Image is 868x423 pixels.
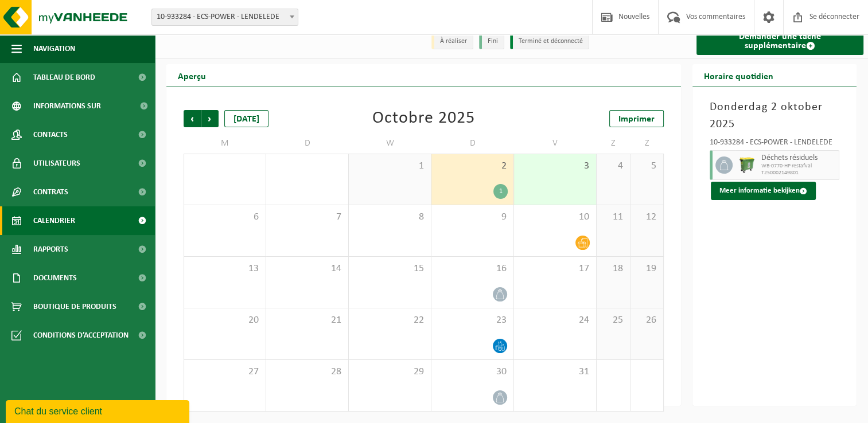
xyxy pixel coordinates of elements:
span: 10 [520,211,590,224]
td: W [349,133,431,154]
font: Meer informatie bekijken [719,187,800,194]
span: 19 [636,263,658,275]
span: Navigation [33,34,75,63]
span: T250002149801 [761,170,836,177]
td: V [514,133,597,154]
span: 6 [190,211,260,224]
span: 30 [437,366,508,378]
span: WB-0770-HP restafval [761,163,836,170]
span: Informations sur l’entreprise [33,92,133,120]
span: 5 [636,160,658,173]
h3: Donderdag 2 oktober 2025 [710,99,839,133]
span: Tableau de bord [33,63,95,92]
td: D [266,133,349,154]
span: Contrats [33,178,68,206]
span: 11 [602,211,624,224]
span: 14 [272,263,342,275]
span: 8 [355,211,425,224]
span: Calendrier [33,206,75,235]
span: Imprimer [618,115,655,124]
span: 1 [355,160,425,173]
span: Utilisateurs [33,149,80,178]
font: Demander une tâche supplémentaire [739,32,821,50]
span: Boutique de produits [33,292,116,321]
div: 1 [493,184,508,199]
div: Octobre 2025 [372,110,475,127]
span: 16 [437,263,508,275]
span: 18 [602,263,624,275]
span: 2 [437,160,508,173]
span: 21 [272,314,342,327]
span: 22 [355,314,425,327]
span: 28 [272,366,342,378]
span: Déchets résiduels [761,154,836,163]
h2: Horaire quotidien [692,64,785,87]
span: 13 [190,263,260,275]
span: 25 [602,314,624,327]
span: Documents [33,264,77,292]
span: 31 [520,366,590,378]
span: 15 [355,263,425,275]
a: Demander une tâche supplémentaire [696,28,863,55]
span: 9 [437,211,508,224]
span: Prochain [201,110,219,127]
a: Imprimer [609,110,664,127]
span: 3 [520,160,590,173]
span: 23 [437,314,508,327]
li: Fini [479,34,504,49]
span: 12 [636,211,658,224]
li: Terminé et déconnecté [510,34,589,49]
span: 24 [520,314,590,327]
span: 7 [272,211,342,224]
span: 4 [602,160,624,173]
li: À réaliser [431,34,473,49]
span: 27 [190,366,260,378]
span: 26 [636,314,658,327]
span: Contacts [33,120,68,149]
div: 10-933284 - ECS-POWER - LENDELEDE [710,139,839,150]
span: 10-933284 - ECS-POWER - LENDELEDE [151,9,298,26]
td: Z [630,133,664,154]
div: [DATE] [224,110,268,127]
iframe: chat widget [6,398,192,423]
span: Rapports [33,235,68,264]
span: 17 [520,263,590,275]
img: WB-0770-HPE-GN-50 [738,156,756,174]
h2: Aperçu [166,64,217,87]
span: 10-933284 - ECS-POWER - LENDELEDE [152,9,298,25]
td: M [184,133,266,154]
span: Conditions d’acceptation [33,321,129,350]
span: 20 [190,314,260,327]
td: Z [597,133,630,154]
span: Précédent [184,110,201,127]
span: 29 [355,366,425,378]
button: Meer informatie bekijken [711,182,816,200]
td: D [431,133,514,154]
